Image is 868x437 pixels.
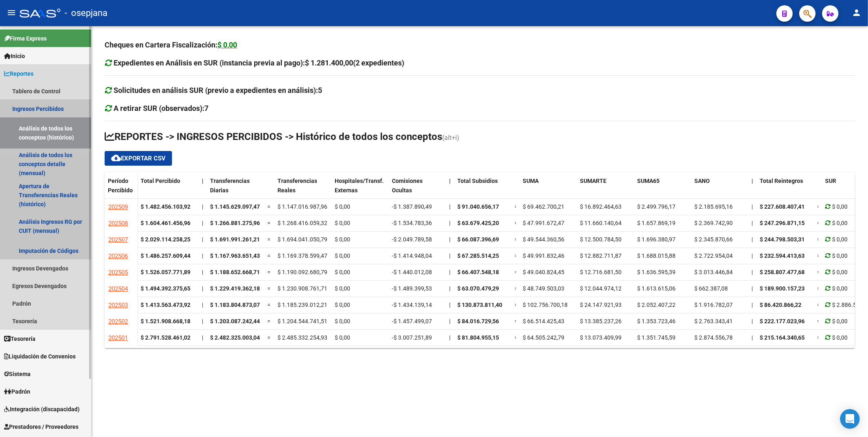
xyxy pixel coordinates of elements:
[752,269,753,275] span: |
[752,252,753,259] span: |
[832,334,848,341] span: $ 0,00
[752,318,753,324] span: |
[267,269,271,275] span: =
[523,252,564,259] span: $ 49.991.832,46
[825,178,836,184] span: SUR
[457,302,502,308] span: $ 130.873.811,40
[277,203,327,210] span: $ 1.147.016.987,96
[694,252,733,259] span: $ 2.722.954,04
[457,334,499,341] span: $ 81.804.955,15
[748,172,756,207] datatable-header-cell: |
[832,269,848,275] span: $ 0,00
[580,252,622,259] span: $ 12.882.711,87
[449,285,450,292] span: |
[207,172,264,207] datatable-header-cell: Transferencias Diarias
[4,422,78,431] span: Prestadores / Proveedores
[832,236,848,243] span: $ 0,00
[580,318,622,324] span: $ 13.385.237,26
[335,220,350,226] span: $ 0,00
[694,318,733,324] span: $ 2.763.343,41
[392,220,432,226] span: -$ 1.534.783,36
[111,155,166,162] span: Exportar CSV
[335,334,350,341] span: $ 0,00
[752,302,753,308] span: |
[335,269,350,275] span: $ 0,00
[141,236,190,243] strong: $ 2.029.114.258,25
[108,302,128,309] span: 202503
[523,285,564,292] span: $ 48.749.503,03
[392,178,423,194] span: Comisiones Ocultas
[580,302,622,308] span: $ 24.147.921,93
[515,334,518,341] span: =
[580,236,622,243] span: $ 12.500.784,50
[694,236,733,243] span: $ 2.345.870,66
[852,8,861,18] mat-icon: person
[637,178,660,184] span: SUMA65
[760,236,805,243] span: $ 244.798.503,31
[817,252,820,259] span: =
[457,252,499,259] span: $ 67.285.514,25
[335,178,384,194] span: Hospitales/Transf. Externas
[515,269,518,275] span: =
[4,387,30,396] span: Padrón
[202,203,203,210] span: |
[580,203,622,210] span: $ 16.892.464,63
[277,285,327,292] span: $ 1.230.908.761,71
[523,236,564,243] span: $ 49.544.360,56
[580,334,622,341] span: $ 13.073.409,99
[760,269,805,275] span: $ 258.807.477,68
[210,178,250,194] span: Transferencias Diarias
[305,57,405,69] div: $ 1.281.400,00(2 expedientes)
[760,334,805,341] span: $ 215.164.340,65
[210,236,260,243] span: $ 1.691.991.261,21
[523,178,539,184] span: SUMA
[817,318,820,324] span: =
[637,203,676,210] span: $ 2.499.796,17
[392,203,432,210] span: -$ 1.387.890,49
[202,302,203,308] span: |
[210,334,260,341] span: $ 2.482.325.003,04
[694,203,733,210] span: $ 2.185.695,16
[817,236,820,243] span: =
[392,318,432,324] span: -$ 1.457.499,07
[832,203,848,210] span: $ 0,00
[449,334,450,341] span: |
[210,220,260,226] span: $ 1.266.881.275,96
[523,203,564,210] span: $ 69.462.700,21
[202,285,203,292] span: |
[4,369,31,378] span: Sistema
[141,318,190,324] strong: $ 1.521.908.668,18
[523,220,564,226] span: $ 47.991.672,47
[760,318,805,324] span: $ 222.177.023,96
[4,405,80,414] span: Integración (discapacidad)
[141,178,180,184] span: Total Percibido
[691,172,748,207] datatable-header-cell: SANO
[105,131,442,142] span: REPORTES -> INGRESOS PERCIBIDOS -> Histórico de todos los conceptos
[519,172,577,207] datatable-header-cell: SUMA
[449,302,450,308] span: |
[267,318,271,324] span: =
[817,285,820,292] span: =
[137,172,199,207] datatable-header-cell: Total Percibido
[141,334,190,341] strong: $ 2.791.528.461,02
[449,269,450,275] span: |
[318,85,322,96] div: 5
[637,220,676,226] span: $ 1.657.869,19
[694,302,733,308] span: $ 1.916.782,07
[108,285,128,293] span: 202504
[392,252,432,259] span: -$ 1.414.948,04
[392,302,432,308] span: -$ 1.434.139,14
[449,252,450,259] span: |
[752,203,753,210] span: |
[634,172,691,207] datatable-header-cell: SUMA65
[389,172,446,207] datatable-header-cell: Comisiones Ocultas
[267,334,271,341] span: =
[457,203,499,210] span: $ 91.040.656,17
[694,220,733,226] span: $ 2.369.742,90
[202,334,203,341] span: |
[105,172,137,207] datatable-header-cell: Período Percibido
[515,203,518,210] span: =
[694,334,733,341] span: $ 2.874.556,78
[331,172,389,207] datatable-header-cell: Hospitales/Transf. Externas
[210,252,260,259] span: $ 1.167.963.651,43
